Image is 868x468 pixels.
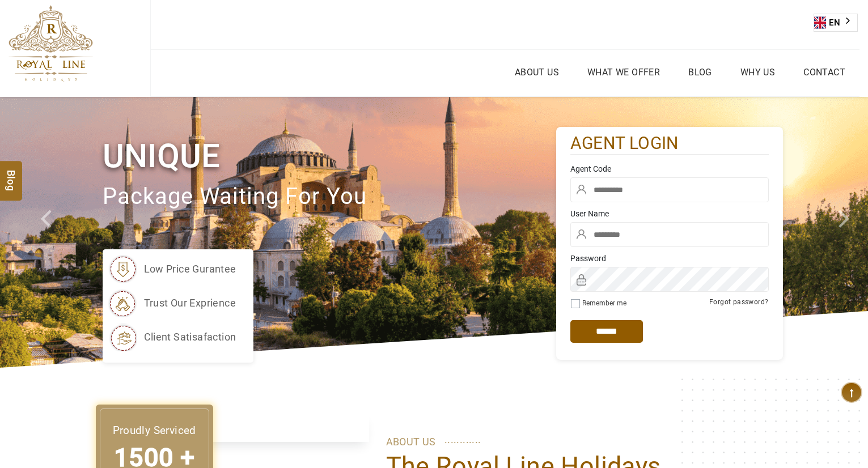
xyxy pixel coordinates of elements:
[103,178,556,216] p: package waiting for you
[570,253,769,264] label: Password
[26,97,70,368] a: Check next prev
[512,64,562,80] a: About Us
[108,255,236,283] li: low price gurantee
[108,289,236,317] li: trust our exprience
[444,431,481,448] span: ............
[4,170,19,180] span: Blog
[103,135,556,177] h1: Unique
[801,64,848,80] a: Contact
[814,14,858,32] div: Language
[709,298,768,306] a: Forgot password?
[824,97,868,368] a: Check next image
[570,208,769,219] label: User Name
[570,133,769,155] h2: agent login
[814,14,857,31] a: EN
[9,5,93,82] img: The Royal Line Holidays
[814,14,858,32] aside: Language selected: English
[570,163,769,175] label: Agent Code
[582,299,626,307] label: Remember me
[738,64,778,80] a: Why Us
[585,64,663,80] a: What we Offer
[386,433,766,450] p: ABOUT US
[685,64,715,80] a: Blog
[108,323,236,351] li: client satisafaction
